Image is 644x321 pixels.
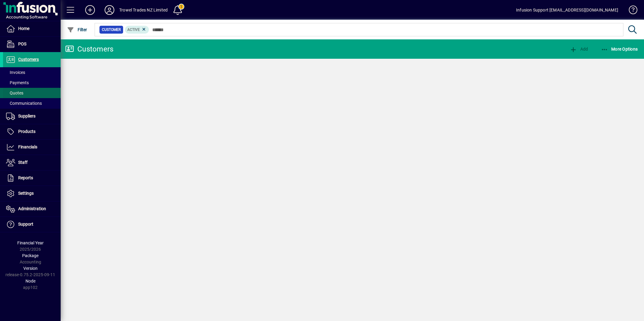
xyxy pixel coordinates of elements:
a: Suppliers [3,109,61,124]
span: Products [18,129,35,134]
span: Filter [67,27,87,32]
button: Profile [100,5,119,15]
span: Payments [6,80,29,85]
a: Reports [3,170,61,186]
a: POS [3,37,61,52]
button: Add [568,44,589,55]
div: Infusion Support [EMAIL_ADDRESS][DOMAIN_NAME] [516,5,618,15]
a: Knowledge Base [624,1,636,21]
button: Add [80,5,100,15]
span: Support [18,222,33,227]
span: Active [127,28,140,32]
a: Settings [3,186,61,201]
span: Administration [18,206,46,211]
a: Financials [3,140,61,155]
span: Customers [18,57,39,62]
a: Administration [3,201,61,217]
span: Version [23,266,38,271]
span: Financials [18,144,37,149]
a: Staff [3,155,61,170]
span: Staff [18,160,28,165]
a: Payments [3,78,61,88]
div: Trowel Trades NZ Limited [119,5,168,15]
span: Add [570,47,588,51]
span: Home [18,26,29,31]
span: Settings [18,191,34,196]
button: More Options [599,44,639,55]
span: Customer [102,27,121,33]
span: Invoices [6,70,25,75]
span: Financial Year [17,240,44,245]
button: Filter [65,24,89,35]
a: Invoices [3,67,61,78]
span: More Options [601,47,638,51]
span: Suppliers [18,114,35,118]
span: Package [22,253,39,258]
a: Home [3,21,61,36]
a: Quotes [3,88,61,98]
span: Quotes [6,91,23,95]
mat-chip: Activation Status: Active [125,26,149,34]
span: Reports [18,175,33,180]
span: Communications [6,101,42,106]
a: Communications [3,98,61,108]
span: POS [18,41,26,46]
div: Customers [65,44,113,54]
a: Support [3,217,61,232]
span: Node [25,279,35,283]
a: Products [3,124,61,139]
